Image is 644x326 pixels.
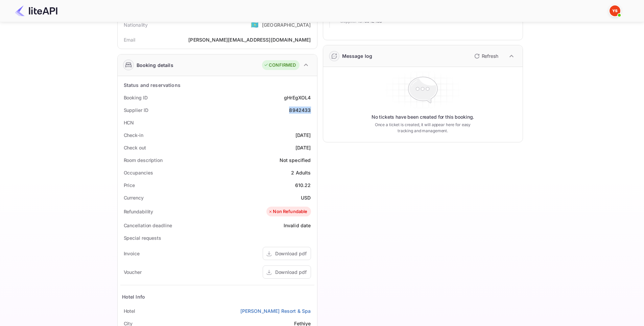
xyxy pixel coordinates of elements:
[372,114,474,120] p: No tickets have been created for this booking.
[240,307,311,315] a: [PERSON_NAME] Resort & Spa
[291,169,311,176] div: 2 Adults
[137,62,173,69] div: Booking details
[284,222,311,229] div: Invalid date
[124,107,148,114] div: Supplier ID
[15,5,57,16] img: LiteAPI Logo
[124,169,153,176] div: Occupancies
[124,81,181,89] div: Status and reservations
[301,194,311,201] div: USD
[124,36,136,43] div: Email
[289,107,311,114] div: 8942433
[124,250,140,257] div: Invoice
[369,122,476,134] p: Once a ticket is created, it will appear here for easy tracking and management.
[124,222,172,229] div: Cancellation deadline
[124,182,135,189] div: Price
[275,250,307,257] div: Download pdf
[342,52,373,60] div: Message log
[295,182,311,189] div: 610.22
[275,269,307,276] div: Download pdf
[295,144,311,151] div: [DATE]
[122,293,145,300] div: Hotel Info
[284,94,311,101] div: gHrEgXOL4
[262,21,311,28] div: [GEOGRAPHIC_DATA]
[470,51,501,62] button: Refresh
[124,234,161,241] div: Special requests
[280,157,311,164] div: Not specified
[268,208,307,215] div: Non Refundable
[124,208,153,215] div: Refundability
[482,52,498,60] p: Refresh
[188,36,311,43] div: [PERSON_NAME][EMAIL_ADDRESS][DOMAIN_NAME]
[124,269,142,276] div: Voucher
[124,21,148,28] div: Nationality
[264,62,296,69] div: CONFIRMED
[610,5,620,16] img: Yandex Support
[124,132,143,139] div: Check-in
[124,157,163,164] div: Room description
[124,194,144,201] div: Currency
[295,132,311,139] div: [DATE]
[124,119,134,126] div: HCN
[124,94,148,101] div: Booking ID
[124,307,136,315] div: Hotel
[124,144,146,151] div: Check out
[251,19,259,31] span: United States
